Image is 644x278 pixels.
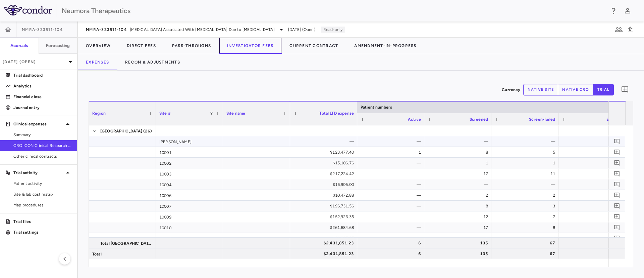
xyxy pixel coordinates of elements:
button: Add comment [612,212,622,221]
button: trial [593,84,614,95]
div: 1 [497,158,555,168]
p: Trial settings [13,229,72,235]
button: Add comment [612,201,622,210]
span: Total LTD expense [319,111,354,116]
div: 10002 [156,158,223,168]
div: $196,731.56 [296,201,354,211]
div: 17 [430,168,488,179]
div: Neumora Therapeutics [62,6,605,16]
div: $152,926.35 [296,211,354,222]
div: 6 [363,238,421,248]
button: Add comment [612,137,622,146]
p: Analytics [13,83,72,89]
button: Add comment [612,158,622,167]
span: Total [GEOGRAPHIC_DATA] [100,238,152,249]
div: 8 [430,147,488,158]
div: 6 [363,248,421,259]
svg: Add comment [614,203,620,209]
svg: Add comment [614,170,620,177]
span: Site name [226,111,245,116]
span: Screened [470,117,488,122]
button: Investigator Fees [219,38,281,54]
div: 5 [565,201,622,211]
div: 2 [430,190,488,201]
div: — [363,136,421,147]
div: 10006 [156,190,223,200]
div: — [497,136,555,147]
p: Clinical expenses [13,121,64,127]
div: 9 [565,222,622,233]
span: Site # [159,111,171,116]
div: — [363,211,421,222]
div: 10010 [156,222,223,233]
div: 67 [497,238,555,248]
p: [DATE] (Open) [3,59,66,65]
span: Screen-failed [529,117,555,122]
p: Trial files [13,219,72,225]
div: — [497,179,555,190]
svg: Add comment [614,192,620,198]
button: Add comment [612,180,622,189]
p: Read-only [321,27,345,33]
span: Map procedures [13,202,72,208]
div: [PERSON_NAME] [156,136,223,147]
img: logo-full-SnFGN8VE.png [4,5,52,15]
div: 135 [430,238,488,248]
svg: Add comment [614,160,620,166]
span: (26) [143,126,152,136]
div: — [363,158,421,168]
div: 5 [497,147,555,158]
span: CRO ICON Clinical Research Limited [13,143,72,149]
div: 7 [497,211,555,222]
h6: Accruals [10,43,28,49]
button: Recon & Adjustments [117,54,188,70]
svg: Add comment [614,181,620,188]
button: Add comment [612,148,622,157]
span: Enrolled [606,117,622,122]
div: $123,477.40 [296,147,354,158]
div: — [565,179,622,190]
button: native cro [558,84,593,95]
span: Region [92,111,106,116]
div: 1 [430,158,488,168]
div: 8 [430,201,488,211]
div: — [565,158,622,168]
div: — [565,136,622,147]
span: NMRA-323511-104 [22,27,63,32]
svg: Add comment [614,149,620,155]
div: 10004 [156,179,223,190]
div: — [363,168,421,179]
div: 67 [497,248,555,259]
div: 10007 [156,201,223,211]
button: Expenses [78,54,117,70]
div: $217,224.42 [296,168,354,179]
div: $10,472.88 [296,190,354,201]
div: 3 [565,147,622,158]
button: Pass-Throughs [164,38,219,54]
div: — [430,136,488,147]
div: — [363,179,421,190]
div: 10003 [156,168,223,179]
div: — [363,201,421,211]
svg: Add comment [614,138,620,145]
button: Current Contract [281,38,346,54]
div: $15,106.76 [296,158,354,168]
span: Patient activity [13,181,72,187]
p: Financial close [13,94,72,100]
button: Overview [78,38,119,54]
div: 12 [430,211,488,222]
p: Currency [502,87,520,93]
button: Add comment [619,84,631,95]
button: native site [523,84,558,95]
span: Other clinical contracts [13,153,72,159]
div: 61 [565,248,622,259]
svg: Add comment [614,213,620,220]
span: Summary [13,132,72,138]
div: — [363,222,421,233]
div: 3 [565,211,622,222]
svg: Add comment [614,235,620,241]
p: Journal entry [13,105,72,111]
button: Direct Fees [119,38,164,54]
div: 17 [430,222,488,233]
div: 8 [497,222,555,233]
